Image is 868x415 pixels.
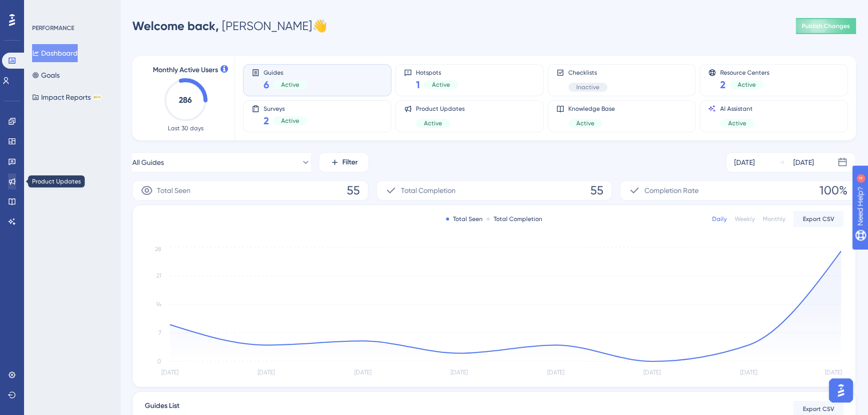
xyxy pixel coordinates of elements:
span: Guides [264,69,307,76]
span: Filter [342,156,358,168]
span: Export CSV [803,405,834,413]
div: Monthly [763,215,785,223]
span: Monthly Active Users [153,64,218,76]
div: Daily [712,215,727,223]
span: Surveys [264,105,307,112]
span: Last 30 days [168,124,203,132]
span: Total Seen [157,184,190,196]
tspan: [DATE] [354,369,371,376]
tspan: [DATE] [161,369,178,376]
tspan: [DATE] [643,369,661,376]
span: 1 [416,78,420,92]
iframe: UserGuiding AI Assistant Launcher [826,375,856,405]
div: [DATE] [734,156,755,168]
tspan: 28 [155,246,161,253]
span: Welcome back, [132,19,219,33]
tspan: 21 [156,272,161,279]
span: 6 [264,78,269,92]
div: [PERSON_NAME] 👋 [132,18,327,34]
span: 100% [819,182,847,198]
button: Filter [319,152,369,172]
span: 55 [590,182,603,198]
button: Publish Changes [796,18,856,34]
div: Total Seen [446,215,483,223]
tspan: 7 [158,329,161,336]
tspan: 14 [156,301,161,308]
span: AI Assistant [720,105,754,113]
span: All Guides [132,156,164,168]
tspan: [DATE] [258,369,275,376]
tspan: 0 [157,358,161,365]
tspan: [DATE] [547,369,564,376]
div: Total Completion [487,215,542,223]
span: Product Updates [416,105,465,113]
span: 2 [264,114,269,128]
span: Active [281,117,299,125]
span: Active [432,81,450,89]
span: Active [424,119,442,127]
span: Active [281,81,299,89]
button: Dashboard [32,44,78,62]
tspan: [DATE] [451,369,468,376]
span: Active [576,119,594,127]
button: All Guides [132,152,311,172]
button: Impact ReportsBETA [32,88,102,106]
span: Checklists [568,69,607,77]
span: Publish Changes [802,22,850,30]
span: Export CSV [803,215,834,223]
span: Inactive [576,83,599,91]
div: [DATE] [793,156,814,168]
button: Goals [32,66,60,84]
tspan: [DATE] [740,369,757,376]
span: 2 [720,78,726,92]
text: 286 [179,95,192,105]
span: Completion Rate [644,184,699,196]
span: Active [738,81,756,89]
span: 55 [347,182,360,198]
div: BETA [93,95,102,100]
span: Hotspots [416,69,458,76]
span: Resource Centers [720,69,769,76]
div: 4 [70,5,73,13]
div: Weekly [735,215,755,223]
tspan: [DATE] [825,369,842,376]
span: Need Help? [24,3,63,15]
span: Total Completion [401,184,456,196]
span: Knowledge Base [568,105,615,113]
span: Active [728,119,746,127]
button: Export CSV [793,211,843,227]
div: PERFORMANCE [32,24,74,32]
